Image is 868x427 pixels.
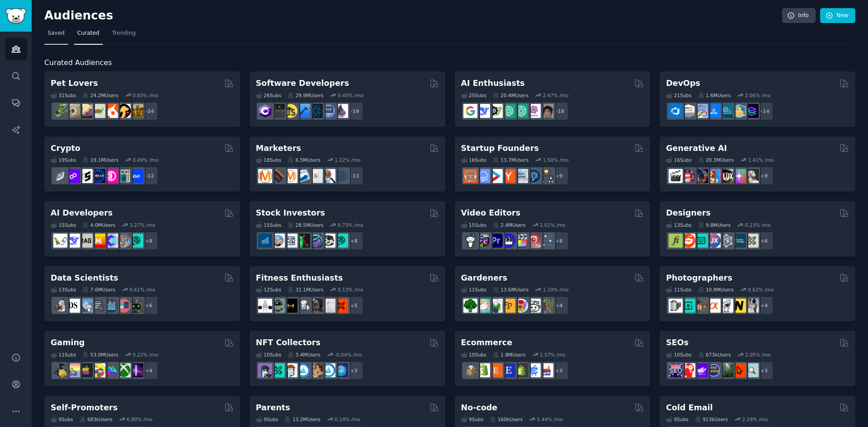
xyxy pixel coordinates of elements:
h2: Cold Email [666,402,712,413]
div: 1.10 % /mo [543,286,569,293]
div: 13 Sub s [51,286,76,293]
img: dogbreed [129,104,143,118]
img: CryptoArt [309,363,323,377]
img: workout [283,299,297,313]
img: datascience [66,299,80,313]
a: Curated [74,26,103,45]
div: + 18 [550,102,569,121]
img: AItoolsCatalog [489,104,503,118]
img: PetAdvice [117,104,131,118]
img: AnalogCommunity [694,299,708,313]
img: seogrowth [694,363,708,377]
img: dataengineering [91,299,105,313]
div: 9 Sub s [51,416,73,422]
img: DigitalItems [334,363,348,377]
img: Etsy [489,363,503,377]
h2: AI Developers [51,207,113,219]
img: ethfinance [53,169,67,183]
img: ballpython [66,104,80,118]
h2: DevOps [666,78,700,89]
div: 0.13 % /mo [338,286,363,293]
img: dividends [258,234,272,248]
div: 3.4M Users [288,352,321,358]
img: MachineLearning [53,299,67,313]
div: 13.6M Users [493,286,528,293]
img: UX_Design [745,234,759,248]
img: canon [719,299,733,313]
h2: Fitness Enthusiasts [256,272,343,284]
h2: No-code [461,402,498,413]
img: NFTExchange [258,363,272,377]
img: GoogleGeminiAI [463,104,477,118]
img: UXDesign [707,234,721,248]
div: 31.1M Users [288,286,323,293]
img: datasets [117,299,131,313]
div: 13 Sub s [666,222,691,228]
div: 11 Sub s [666,286,691,293]
img: analytics [104,299,118,313]
div: 21 Sub s [666,92,691,99]
div: 3.27 % /mo [130,222,156,228]
div: 5.44 % /mo [537,416,563,422]
img: GummySearch logo [5,8,26,24]
img: OpenAIDev [527,104,541,118]
h2: Designers [666,207,711,219]
div: 13.7M Users [493,157,528,163]
img: ecommercemarketing [527,363,541,377]
div: + 6 [755,231,774,250]
h2: Software Developers [256,78,349,89]
img: UrbanGardening [527,299,541,313]
div: 0.62 % /mo [748,286,774,293]
img: Emailmarketing [296,169,310,183]
div: + 3 [550,361,569,380]
img: The_SEO [745,363,759,377]
img: DreamBooth [745,169,759,183]
h2: Video Editors [461,207,521,219]
span: Saved [47,29,65,38]
div: 16 Sub s [461,157,486,163]
h2: NFT Collectors [256,337,321,348]
img: leopardgeckos [79,104,93,118]
div: 1.8M Users [493,352,526,358]
img: DeepSeek [66,234,80,248]
img: GoogleSearchConsole [732,363,746,377]
img: sdforall [707,169,721,183]
div: 0.83 % /mo [132,92,158,99]
div: 9 Sub s [256,416,278,422]
h2: Marketers [256,143,301,154]
img: swingtrading [321,234,335,248]
div: 673k Users [698,352,731,358]
img: GardeningUK [501,299,515,313]
img: ethstaker [79,169,93,183]
div: + 6 [139,296,158,315]
img: Trading [296,234,310,248]
div: 2.47 % /mo [543,92,569,99]
img: deepdream [694,169,708,183]
img: GymMotivation [271,299,285,313]
div: 31 Sub s [51,92,76,99]
img: GYM [258,299,272,313]
img: shopify [476,363,490,377]
div: -0.04 % /mo [335,352,362,358]
img: WeddingPhotography [745,299,759,313]
img: TwitchStreaming [129,363,143,377]
div: 9.8M Users [698,222,731,228]
span: Curated [77,29,99,38]
img: llmops [117,234,131,248]
img: indiehackers [514,169,528,183]
img: web3 [91,169,105,183]
div: + 3 [344,361,363,380]
img: postproduction [539,234,553,248]
img: content_marketing [258,169,272,183]
img: analog [669,299,683,313]
div: + 3 [755,361,774,380]
div: 11 Sub s [461,286,486,293]
div: 1.57 % /mo [540,352,566,358]
img: ycombinator [501,169,515,183]
div: 0.14 % /mo [335,416,360,422]
div: 20.3M Users [698,157,734,163]
div: 1.6M Users [698,92,731,99]
div: + 9 [755,166,774,185]
h2: Pet Lovers [51,78,98,89]
img: gamers [104,363,118,377]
